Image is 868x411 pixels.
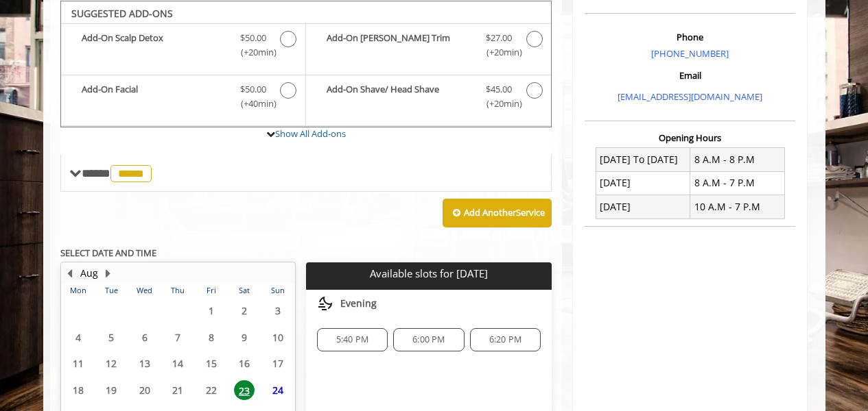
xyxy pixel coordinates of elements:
[60,1,552,128] div: Buzz Cut/Senior Cut Add-onS
[489,334,521,345] span: 6:20 PM
[128,284,161,297] th: Wed
[412,334,445,345] span: 6:00 PM
[336,334,368,345] span: 5:40 PM
[240,31,266,45] span: $50.00
[64,266,75,281] button: Previous Month
[103,266,114,281] button: Next Month
[478,97,519,111] span: (+20min )
[82,82,226,111] b: Add-On Facial
[690,171,785,195] td: 8 A.M - 7 P.M
[268,380,288,400] span: 24
[60,247,156,259] b: SELECT DATE AND TIME
[313,31,544,63] label: Add-On Beard Trim
[588,71,792,80] h3: Email
[588,32,792,42] h3: Phone
[596,171,690,195] td: [DATE]
[340,298,377,309] span: Evening
[690,148,785,171] td: 8 A.M - 8 P.M
[261,377,294,403] td: Select day24
[596,195,690,219] td: [DATE]
[317,295,333,312] img: evening slots
[464,206,545,219] b: Add Another Service
[478,45,519,60] span: (+20min )
[228,377,261,403] td: Select day23
[312,268,546,279] p: Available slots for [DATE]
[261,284,294,297] th: Sun
[651,47,729,60] a: [PHONE_NUMBER]
[233,97,273,111] span: (+40min )
[233,45,273,60] span: (+20min )
[327,31,472,60] b: Add-On [PERSON_NAME] Trim
[95,284,128,297] th: Tue
[393,328,464,351] div: 6:00 PM
[71,7,173,20] b: SUGGESTED ADD-ONS
[313,82,544,114] label: Add-On Shave/ Head Shave
[161,284,194,297] th: Thu
[618,90,762,103] a: [EMAIL_ADDRESS][DOMAIN_NAME]
[62,284,95,297] th: Mon
[585,133,795,142] h3: Opening Hours
[80,266,98,281] button: Aug
[228,284,261,297] th: Sat
[68,82,298,114] label: Add-On Facial
[317,328,388,351] div: 5:40 PM
[68,31,298,63] label: Add-On Scalp Detox
[275,127,346,140] a: Show All Add-ons
[596,148,690,171] td: [DATE] To [DATE]
[327,82,472,111] b: Add-On Shave/ Head Shave
[82,31,226,60] b: Add-On Scalp Detox
[194,284,227,297] th: Fri
[486,31,512,45] span: $27.00
[240,82,266,97] span: $50.00
[234,380,255,400] span: 23
[486,82,512,97] span: $45.00
[470,328,541,351] div: 6:20 PM
[690,195,785,219] td: 10 A.M - 7 P.M
[443,199,552,227] button: Add AnotherService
